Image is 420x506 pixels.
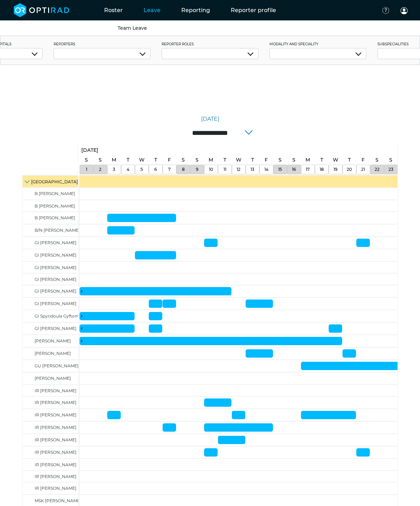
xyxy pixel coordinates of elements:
[35,301,76,306] span: GI [PERSON_NAME]
[35,486,76,491] span: IR [PERSON_NAME]
[35,412,76,417] span: IR [PERSON_NAME]
[111,165,117,174] a: November 3, 2025
[180,165,186,174] a: November 8, 2025
[235,165,242,174] a: November 12, 2025
[35,203,75,209] span: B [PERSON_NAME]
[332,165,339,174] a: November 19, 2025
[35,313,89,319] span: GI Spyridoula Gyftomitrou
[207,155,215,165] a: November 10, 2025
[125,165,131,174] a: November 4, 2025
[35,252,76,258] span: GI [PERSON_NAME]
[360,155,366,165] a: November 21, 2025
[331,155,340,165] a: November 19, 2025
[319,155,325,165] a: November 18, 2025
[263,155,270,165] a: November 14, 2025
[153,165,158,174] a: November 6, 2025
[110,155,118,165] a: November 3, 2025
[249,155,256,165] a: November 13, 2025
[153,155,159,165] a: November 6, 2025
[162,42,258,47] label: Reporter roles
[35,376,71,381] span: [PERSON_NAME]
[373,165,381,174] a: November 22, 2025
[35,474,76,479] span: IR [PERSON_NAME]
[346,155,353,165] a: November 20, 2025
[345,165,354,174] a: November 20, 2025
[290,165,298,174] a: November 16, 2025
[97,155,103,165] a: November 2, 2025
[35,288,76,294] span: GI [PERSON_NAME]
[263,165,270,174] a: November 14, 2025
[35,338,71,343] span: [PERSON_NAME]
[166,165,172,174] a: November 7, 2025
[387,155,394,165] a: November 23, 2025
[137,155,146,165] a: November 5, 2025
[35,437,76,442] span: IR [PERSON_NAME]
[374,155,380,165] a: November 22, 2025
[35,462,76,467] span: IR [PERSON_NAME]
[249,165,256,174] a: November 13, 2025
[291,155,297,165] a: November 16, 2025
[84,165,89,174] a: November 1, 2025
[35,425,76,430] span: IR [PERSON_NAME]
[35,265,76,270] span: GI [PERSON_NAME]
[35,191,75,196] span: B [PERSON_NAME]
[35,326,76,331] span: GI [PERSON_NAME]
[234,155,243,165] a: November 12, 2025
[54,42,150,47] label: Reporters
[387,165,395,174] a: November 23, 2025
[35,351,71,356] span: [PERSON_NAME]
[83,155,90,165] a: November 1, 2025
[201,115,219,123] a: [DATE]
[166,155,173,165] a: November 7, 2025
[304,155,312,165] a: November 17, 2025
[31,179,126,184] span: [GEOGRAPHIC_DATA] [GEOGRAPHIC_DATA]
[35,388,76,393] span: IR [PERSON_NAME]
[80,145,100,155] a: November 1, 2025
[35,498,81,503] span: MSK [PERSON_NAME]
[125,155,131,165] a: November 4, 2025
[270,42,366,47] label: Modality and Speciality
[180,155,186,165] a: November 8, 2025
[35,450,76,455] span: IR [PERSON_NAME]
[359,165,367,174] a: November 21, 2025
[118,25,147,31] a: Team Leave
[35,363,79,368] span: GU [PERSON_NAME]
[222,155,228,165] a: November 11, 2025
[304,165,311,174] a: November 17, 2025
[97,165,103,174] a: November 2, 2025
[194,155,200,165] a: November 9, 2025
[35,240,76,245] span: GI [PERSON_NAME]
[35,400,76,405] span: IR [PERSON_NAME]
[35,277,76,282] span: GI [PERSON_NAME]
[14,3,70,17] img: brand-opti-rad-logos-blue-and-white-d2f68631ba2948856bd03f2d395fb146ddc8fb01b4b6e9315ea85fa773367...
[207,165,215,174] a: November 10, 2025
[35,215,75,220] span: B [PERSON_NAME]
[277,155,283,165] a: November 15, 2025
[318,165,326,174] a: November 18, 2025
[35,228,80,233] span: B/N [PERSON_NAME]
[222,165,228,174] a: November 11, 2025
[139,165,145,174] a: November 5, 2025
[194,165,200,174] a: November 9, 2025
[276,165,284,174] a: November 15, 2025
